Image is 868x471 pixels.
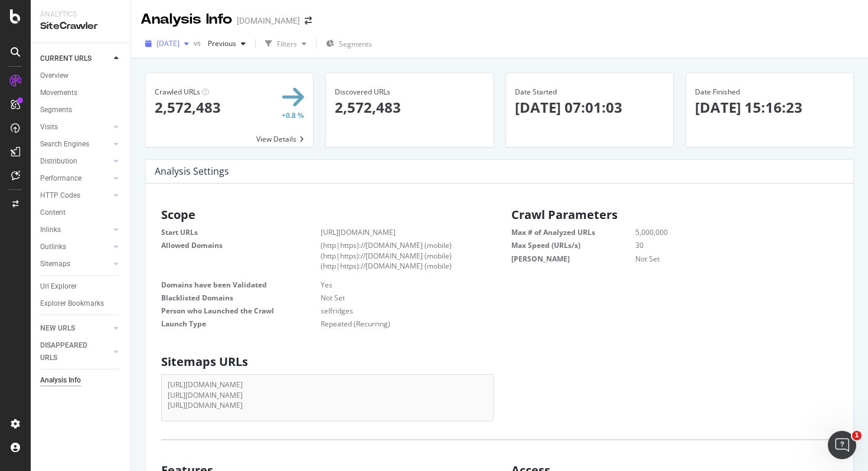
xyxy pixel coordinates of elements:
[40,104,72,116] div: Segments
[40,53,110,65] a: CURRENT URLS
[40,297,104,310] div: Explorer Bookmarks
[168,390,487,400] li: [URL][DOMAIN_NAME]
[40,189,80,202] div: HTTP Codes
[141,34,194,53] button: [DATE]
[40,280,77,293] div: Url Explorer
[203,34,250,53] button: Previous
[40,241,110,253] a: Outlinks
[237,15,300,27] div: [DOMAIN_NAME]
[40,155,77,168] div: Distribution
[40,87,122,99] a: Movements
[40,121,110,133] a: Visits
[515,87,557,97] span: Date Started
[141,9,232,30] div: Analysis Info
[511,227,635,237] dt: Max # of Analyzed URLs
[40,70,122,82] a: Overview
[606,240,838,250] dd: 30
[40,189,110,202] a: HTTP Codes
[161,306,321,316] dt: Person who Launched the Crawl
[40,53,92,65] div: CURRENT URLS
[291,319,488,329] dd: Repeated (Recurring)
[168,380,487,390] li: [URL][DOMAIN_NAME]
[291,280,488,290] dd: Yes
[161,227,321,237] dt: Start URLs
[277,39,297,49] div: Filters
[321,261,488,271] li: (http|https)://[DOMAIN_NAME] (mobile)
[511,208,844,221] h2: Crawl Parameters
[828,431,856,459] iframe: Intercom live chat
[260,34,311,53] button: Filters
[161,208,494,221] h2: Scope
[515,97,664,117] p: [DATE] 07:01:03
[40,224,61,236] div: Inlinks
[203,38,236,48] span: Previous
[339,39,372,49] span: Segments
[155,163,229,179] h4: Analysis Settings
[40,374,81,387] div: Analysis Info
[40,9,121,19] div: Analytics
[291,306,488,316] dd: selfridges
[161,280,321,290] dt: Domains have been Validated
[40,339,100,364] div: DISAPPEARED URLS
[156,38,180,48] span: 2025 Sep. 15th
[40,297,122,310] a: Explorer Bookmarks
[321,34,377,53] button: Segments
[335,87,390,97] span: Discovered URLs
[695,87,740,97] span: Date Finished
[161,240,321,250] dt: Allowed Domains
[852,431,862,440] span: 1
[305,17,312,25] div: arrow-right-arrow-left
[511,254,635,264] dt: [PERSON_NAME]
[40,155,110,168] a: Distribution
[321,251,488,261] li: (http|https)://[DOMAIN_NAME] (mobile)
[335,97,484,117] p: 2,572,483
[291,293,488,303] dd: Not Set
[40,280,122,293] a: Url Explorer
[40,258,70,270] div: Sitemaps
[40,121,58,133] div: Visits
[40,374,122,387] a: Analysis Info
[161,319,321,329] dt: Launch Type
[168,400,487,410] li: [URL][DOMAIN_NAME]
[40,70,68,82] div: Overview
[40,322,110,335] a: NEW URLS
[161,355,494,368] h2: Sitemaps URLs
[40,241,66,253] div: Outlinks
[40,172,81,185] div: Performance
[40,104,122,116] a: Segments
[291,227,488,237] dd: [URL][DOMAIN_NAME]
[40,138,110,151] a: Search Engines
[606,254,838,264] dd: Not Set
[40,207,122,219] a: Content
[40,322,75,335] div: NEW URLS
[40,339,110,364] a: DISAPPEARED URLS
[40,207,66,219] div: Content
[511,240,635,250] dt: Max Speed (URLs/s)
[40,19,121,33] div: SiteCrawler
[695,97,844,117] p: [DATE] 15:16:23
[606,227,838,237] dd: 5,000,000
[40,87,77,99] div: Movements
[40,258,110,270] a: Sitemaps
[194,38,203,48] span: vs
[40,138,89,151] div: Search Engines
[161,293,321,303] dt: Blacklisted Domains
[40,224,110,236] a: Inlinks
[40,172,110,185] a: Performance
[321,240,488,250] li: (http|https)://[DOMAIN_NAME] (mobile)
